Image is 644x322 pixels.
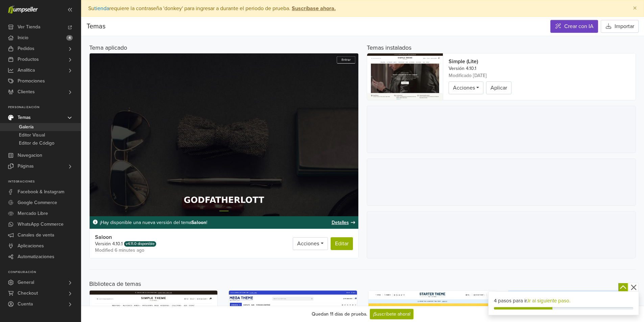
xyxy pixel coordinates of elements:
span: Temas [18,112,31,123]
h5: Tema aplicado [89,44,359,52]
span: Inicio [18,32,28,43]
a: Detalles [332,219,356,226]
h5: Temas instalados [367,44,411,52]
span: Acciones [297,240,319,247]
span: Navegacion [18,150,42,161]
button: Importar [601,20,639,33]
span: Canales de venta [18,230,54,241]
div: 4 pasos para ir. [494,297,633,305]
p: Integraciones [8,180,81,184]
span: Checkout [18,288,38,299]
span: Pedidos [18,43,34,54]
span: Promociones [18,76,45,86]
span: Simple (Lite) [449,59,478,64]
span: 2025-09-09 22:33 [449,73,487,78]
span: Analítica [18,65,35,76]
a: Suscríbase ahora. [290,5,336,12]
a: Versión 4.10.1 [95,242,123,246]
a: Ir al siguiente paso. [528,298,570,304]
span: Productos [18,54,39,65]
strong: Suscríbase ahora. [292,5,336,12]
span: Aplicaciones [18,241,44,251]
a: Acciones [293,237,328,250]
span: Clientes [18,86,35,97]
span: Temas [87,22,105,30]
span: Ver Tienda [18,22,40,32]
button: Close [626,0,644,17]
span: General [18,277,34,288]
p: Personalización [8,105,81,109]
span: Editor Visual [19,131,45,139]
strong: Saloon [191,220,206,225]
span: Versión 4.10.1 [449,66,476,71]
span: Saloon [95,234,156,240]
span: v4.11.0 disponible [124,241,156,247]
span: Galería [19,123,33,131]
span: Editor de Código [19,139,54,147]
button: Aplicar [486,81,511,94]
span: Acciones [453,84,475,91]
h5: Biblioteca de temas [89,280,636,288]
a: Crear con IA [550,20,598,33]
img: Marcador de posición de tema Simple (Lite): una representación visual de una imagen de marcador d... [367,53,443,100]
span: Mercado Libre [18,208,48,219]
span: Cuenta [18,299,33,309]
span: WhatsApp Commerce [18,219,64,230]
a: tienda [94,5,109,12]
span: Google Commerce [18,197,57,208]
span: 2025-09-11 18:54 [95,248,156,253]
span: ¡Hay disponible una nueva versión del tema ! [100,220,207,225]
p: Configuración [8,270,81,274]
a: ¡Suscríbete ahora! [370,309,413,319]
span: Facebook & Instagram [18,187,64,197]
a: Acciones [449,81,483,94]
a: Editar [331,237,353,250]
span: Automatizaciones [18,251,54,262]
span: 4 [66,35,73,41]
span: × [633,3,637,13]
span: Páginas [18,161,34,172]
div: Quedan 11 días de prueba. [312,311,367,318]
